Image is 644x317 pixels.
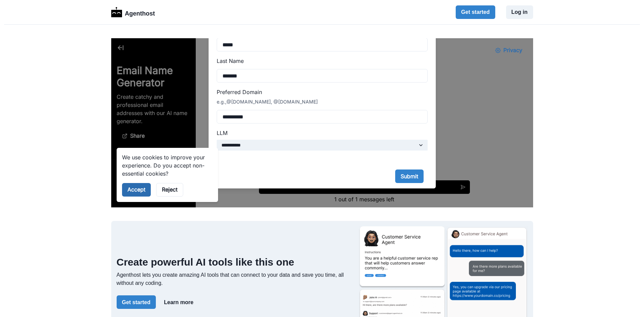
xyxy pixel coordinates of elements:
[111,6,155,18] a: LogoAgenthost
[11,115,101,139] p: We use cookies to improve your experience. Do you accept non-essential cookies?
[379,5,416,19] button: Privacy Settings
[506,5,533,19] button: Log in
[111,38,533,207] iframe: Email Name Generator
[117,271,353,287] p: Agenthost lets you create amazing AI tools that can connect to your data and save you time, all w...
[45,145,72,158] button: Reject
[117,256,353,268] h2: Create powerful AI tools like this one
[284,131,312,145] button: Submit
[117,295,156,309] button: Get started
[11,145,40,158] button: Accept
[111,7,122,17] img: Logo
[159,295,199,309] button: Learn more
[125,6,155,18] p: Agenthost
[456,5,495,19] button: Get started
